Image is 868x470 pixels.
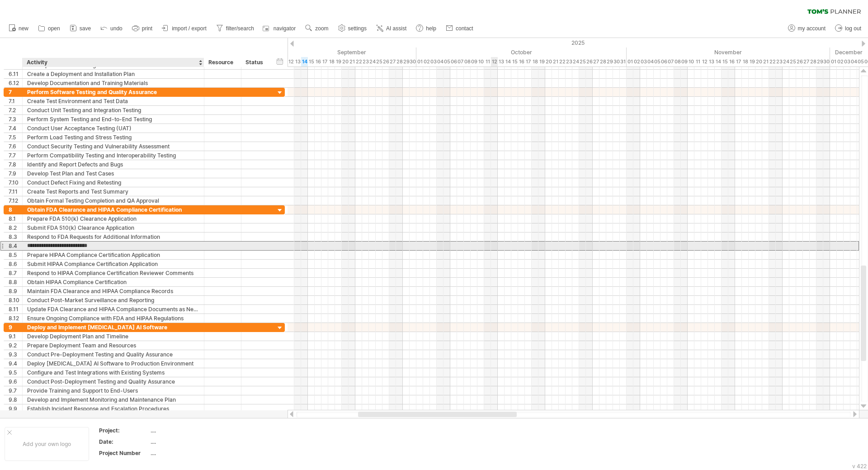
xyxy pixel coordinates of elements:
div: Monday, 10 November 2025 [688,57,694,66]
div: October 2025 [416,47,627,57]
div: Obtain HIPAA Compliance Certification [27,278,199,286]
div: Wednesday, 3 December 2025 [844,57,850,66]
div: Saturday, 25 October 2025 [579,57,586,66]
div: Project Number [99,449,149,457]
span: import / export [172,25,207,32]
div: 8.5 [9,251,22,259]
div: Saturday, 13 September 2025 [294,57,301,66]
div: Monday, 3 November 2025 [640,57,647,66]
div: Friday, 26 September 2025 [382,57,389,66]
div: Wednesday, 12 November 2025 [701,57,708,66]
div: 8.7 [9,269,22,277]
div: Create Test Environment and Test Data [27,97,199,105]
div: Monday, 22 September 2025 [355,57,362,66]
div: 7 [9,88,22,96]
div: November 2025 [627,47,830,57]
div: 7.8 [9,160,22,169]
a: help [414,23,439,34]
div: Monday, 13 October 2025 [498,57,505,66]
div: Perform Software Testing and Quality Assurance [27,88,199,96]
div: .... [151,438,226,446]
div: Friday, 5 December 2025 [857,57,864,66]
div: Friday, 3 October 2025 [430,57,437,66]
div: 8.2 [9,223,22,232]
div: Friday, 10 October 2025 [477,57,484,66]
a: save [67,23,94,34]
div: 9.1 [9,332,22,341]
div: Tuesday, 25 November 2025 [789,57,796,66]
div: Friday, 28 November 2025 [810,57,816,66]
span: new [19,25,28,32]
div: Provide Training and Support to End-Users [27,386,199,395]
div: Wednesday, 1 October 2025 [416,57,423,66]
div: Thursday, 23 October 2025 [566,57,572,66]
div: Friday, 31 October 2025 [620,57,627,66]
div: Conduct Unit Testing and Integration Testing [27,106,199,114]
div: Saturday, 20 September 2025 [342,57,349,66]
div: 7.2 [9,106,22,114]
div: 7.9 [9,169,22,178]
div: Friday, 12 September 2025 [288,57,294,66]
div: Monday, 20 October 2025 [545,57,552,66]
div: Submit HIPAA Compliance Certification Application [27,260,199,268]
div: 9.9 [9,404,22,413]
div: Sunday, 12 October 2025 [491,57,498,66]
div: Develop Documentation and Training Materials [27,79,199,87]
div: Wednesday, 29 October 2025 [606,57,613,66]
div: Wednesday, 24 September 2025 [369,57,376,66]
div: Project: [99,427,149,434]
div: Respond to FDA Requests for Additional Information [27,233,199,241]
div: Establish Incident Response and Escalation Procedures [27,404,199,413]
div: Wednesday, 15 October 2025 [511,57,518,66]
div: 8.10 [9,296,22,304]
div: 7.11 [9,187,22,196]
div: Prepare HIPAA Compliance Certification Application [27,251,199,259]
div: Configure and Test Integrations with Existing Systems [27,368,199,377]
a: open [36,23,63,34]
div: Maintain FDA Clearance and HIPAA Compliance Records [27,287,199,295]
div: Thursday, 25 September 2025 [376,57,382,66]
div: Obtain FDA Clearance and HIPAA Compliance Certification [27,205,199,214]
div: 6.11 [9,70,22,78]
div: Thursday, 27 November 2025 [803,57,810,66]
div: Date: [99,438,149,446]
div: 9.7 [9,386,22,395]
div: Add your own logo [5,427,89,461]
div: .... [151,449,226,457]
div: Wednesday, 19 November 2025 [749,57,755,66]
div: Conduct User Acceptance Testing (UAT) [27,124,199,133]
span: navigator [274,25,296,32]
div: Tuesday, 16 September 2025 [315,57,321,66]
span: contact [456,25,473,32]
div: Update FDA Clearance and HIPAA Compliance Documents as Necessary [27,305,199,313]
div: Wednesday, 5 November 2025 [654,57,660,66]
a: filter/search [214,23,257,34]
a: my account [786,23,828,34]
div: 9.8 [9,395,22,404]
div: Saturday, 27 September 2025 [389,57,396,66]
div: Conduct Post-Market Surveillance and Reporting [27,296,199,304]
div: Deploy and Implement [MEDICAL_DATA] AI Software [27,323,199,332]
div: 8.3 [9,233,22,241]
div: Thursday, 2 October 2025 [423,57,430,66]
div: Thursday, 9 October 2025 [471,57,477,66]
div: Obtain Formal Testing Completion and QA Approval [27,196,199,205]
div: 7.12 [9,196,22,205]
div: Sunday, 5 October 2025 [443,57,450,66]
div: Sunday, 2 November 2025 [633,57,640,66]
span: undo [110,25,123,32]
div: 8.8 [9,278,22,286]
div: Wednesday, 22 October 2025 [559,57,566,66]
div: September 2025 [213,47,416,57]
div: Tuesday, 2 December 2025 [837,57,844,66]
div: Saturday, 15 November 2025 [722,57,728,66]
div: Tuesday, 28 October 2025 [599,57,606,66]
span: open [48,25,60,32]
div: 9.5 [9,368,22,377]
div: Tuesday, 18 November 2025 [742,57,749,66]
div: Deploy [MEDICAL_DATA] AI Software to Production Environment [27,359,199,368]
div: Tuesday, 21 October 2025 [552,57,559,66]
div: Develop Deployment Plan and Timeline [27,332,199,341]
a: undo [98,23,125,34]
div: .... [151,427,226,434]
